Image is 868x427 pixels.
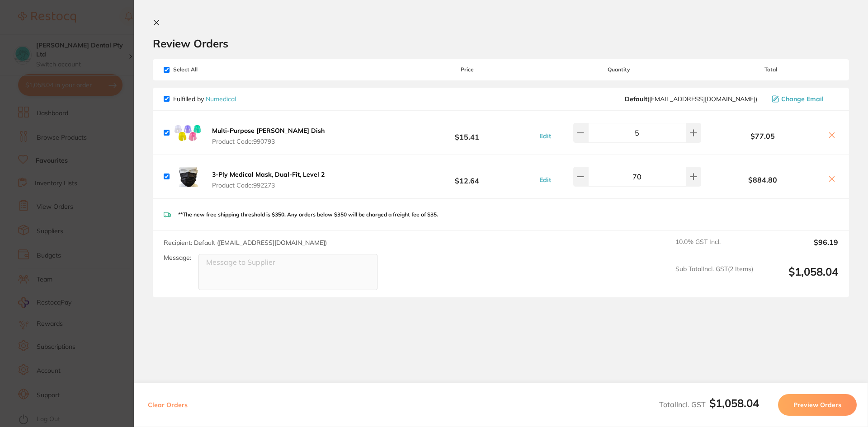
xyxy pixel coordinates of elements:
[703,176,822,184] b: $884.80
[709,396,759,410] b: $1,058.04
[212,127,325,135] b: Multi-Purpose [PERSON_NAME] Dish
[625,95,647,103] b: Default
[206,95,236,103] a: Numedical
[781,95,824,103] span: Change Email
[760,265,838,290] output: $1,058.04
[537,176,554,184] button: Edit
[769,95,838,103] button: Change Email
[173,162,202,191] img: YTZsZWpmbg
[675,265,753,290] span: Sub Total Incl. GST ( 2 Items)
[703,132,822,140] b: $77.05
[173,95,236,103] p: Fulfilled by
[703,66,838,73] span: Total
[659,400,759,409] span: Total Incl. GST
[400,66,534,73] span: Price
[537,132,554,140] button: Edit
[212,138,325,145] span: Product Code: 990793
[778,394,857,416] button: Preview Orders
[625,95,757,103] span: orders@numedical.com.au
[173,118,202,147] img: dDB1NjhkeQ
[209,127,327,145] button: Multi-Purpose [PERSON_NAME] Dish Product Code:990793
[535,66,703,73] span: Quantity
[145,394,190,416] button: Clear Orders
[164,254,191,262] label: Message:
[212,170,325,178] b: 3-Ply Medical Mask, Dual-Fit, Level 2
[209,170,327,189] button: 3-Ply Medical Mask, Dual-Fit, Level 2 Product Code:992273
[675,238,753,258] span: 10.0 % GST Incl.
[760,238,838,258] output: $96.19
[164,239,327,247] span: Recipient: Default ( [EMAIL_ADDRESS][DOMAIN_NAME] )
[178,211,438,218] p: **The new free shipping threshold is $350. Any orders below $350 will be charged a freight fee of...
[153,37,849,50] h2: Review Orders
[400,124,534,141] b: $15.41
[212,182,325,189] span: Product Code: 992273
[400,168,534,185] b: $12.64
[164,66,254,73] span: Select All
